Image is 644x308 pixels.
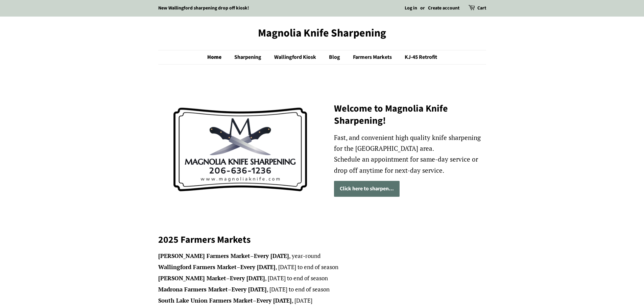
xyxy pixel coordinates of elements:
[324,50,347,64] a: Blog
[334,132,486,176] p: Fast, and convenient high quality knife sharpening for the [GEOGRAPHIC_DATA] area. Schedule an ap...
[207,50,228,64] a: Home
[230,274,265,282] strong: Every [DATE]
[158,274,486,283] li: – , [DATE] to end of season
[158,285,486,294] li: – , [DATE] to end of season
[158,274,226,282] strong: [PERSON_NAME] Market
[240,263,276,271] strong: Every [DATE]
[334,102,486,127] h2: Welcome to Magnolia Knife Sharpening!
[158,297,253,304] strong: South Lake Union Farmers Market
[232,285,267,293] strong: Every [DATE]
[254,252,289,260] strong: Every [DATE]
[405,5,417,11] a: Log in
[158,251,486,261] li: – , year-round
[428,5,459,11] a: Create account
[158,5,249,11] a: New Wallingford sharpening drop off kiosk!
[158,285,228,293] strong: Madrona Farmers Market
[269,50,323,64] a: Wallingford Kiosk
[348,50,399,64] a: Farmers Markets
[477,4,486,13] a: Cart
[158,296,486,306] li: – , [DATE]
[400,50,437,64] a: KJ-45 Retrofit
[257,297,292,304] strong: Every [DATE]
[334,181,400,197] a: Click here to sharpen...
[229,50,268,64] a: Sharpening
[158,263,237,271] strong: Wallingford Farmers Market
[158,234,486,246] h2: 2025 Farmers Markets
[158,262,486,272] li: – , [DATE] to end of season
[158,252,250,260] strong: [PERSON_NAME] Farmers Market
[158,27,486,40] a: Magnolia Knife Sharpening
[420,4,425,13] li: or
